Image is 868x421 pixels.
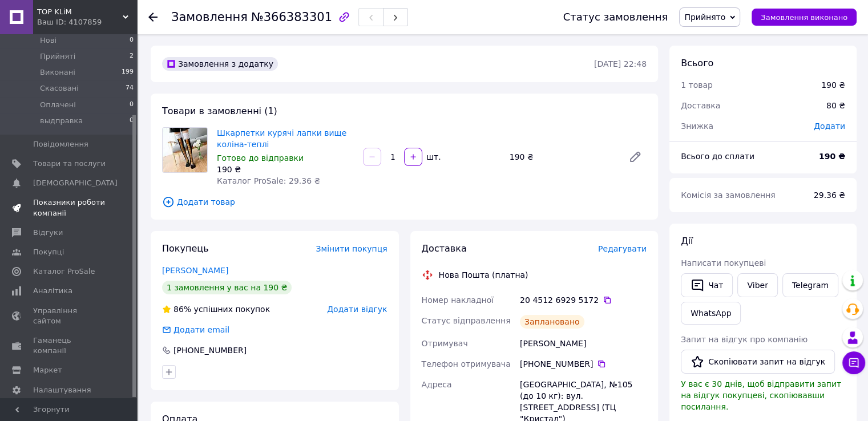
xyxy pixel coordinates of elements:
a: Редагувати [624,145,647,168]
span: Комісія за замовлення [681,191,776,200]
span: Отримувач [422,339,468,348]
span: Відгуки [33,228,63,238]
div: [PHONE_NUMBER] [172,345,248,356]
span: Товари в замовленні (1) [162,106,277,116]
span: Готово до відправки [217,153,304,163]
div: 190 ₴ [821,79,845,91]
div: Нова Пошта (платна) [436,269,531,281]
span: Маркет [33,365,62,375]
span: Показники роботи компанії [33,197,106,218]
div: Додати email [172,324,231,335]
span: Додати товар [162,196,647,208]
span: Доставка [422,243,467,254]
span: Скасовані [40,83,79,94]
span: Змінити покупця [316,244,387,253]
span: Каталог ProSale [33,266,95,277]
span: Додати [814,122,845,131]
span: 1 товар [681,80,713,90]
span: TOP KLiM [37,7,123,17]
span: Управління сайтом [33,306,106,326]
span: Доставка [681,101,720,110]
b: 190 ₴ [819,152,845,161]
span: 199 [122,67,134,78]
span: Покупці [33,247,64,257]
div: 20 4512 6929 5172 [520,294,647,306]
span: выдправка [40,116,83,126]
span: Запит на відгук про компанію [681,335,808,344]
div: 190 ₴ [217,164,354,175]
span: Телефон отримувача [422,359,511,369]
span: Статус відправлення [422,316,511,325]
span: Налаштування [33,385,91,395]
a: Viber [737,273,777,297]
div: 190 ₴ [505,149,619,165]
a: [PERSON_NAME] [162,266,228,275]
a: Telegram [782,273,838,297]
div: [PERSON_NAME] [518,333,649,354]
span: Виконані [40,67,75,78]
span: Каталог ProSale: 29.36 ₴ [217,176,320,185]
span: 0 [130,100,134,110]
span: Всього [681,58,713,68]
span: Нові [40,35,56,46]
span: Аналітика [33,286,72,296]
span: Повідомлення [33,139,88,149]
div: шт. [423,151,442,163]
span: 0 [130,116,134,126]
span: Всього до сплати [681,152,754,161]
button: Чат з покупцем [842,351,865,374]
span: Покупець [162,243,209,254]
div: Повернутися назад [148,11,158,23]
img: Шкарпетки курячі лапки вище коліна-теплі [163,128,207,172]
span: Гаманець компанії [33,335,106,356]
a: Шкарпетки курячі лапки вище коліна-теплі [217,128,346,149]
span: [DEMOGRAPHIC_DATA] [33,178,118,188]
span: У вас є 30 днів, щоб відправити запит на відгук покупцеві, скопіювавши посилання. [681,379,841,411]
span: Знижка [681,122,713,131]
span: Прийняті [40,51,75,62]
span: Додати відгук [327,305,387,314]
span: Адреса [422,380,452,389]
span: 29.36 ₴ [814,191,845,200]
div: [PHONE_NUMBER] [520,358,647,370]
button: Скопіювати запит на відгук [681,350,835,374]
span: Номер накладної [422,295,494,305]
div: Додати email [161,324,231,335]
span: 74 [126,83,134,94]
time: [DATE] 22:48 [594,59,647,68]
div: 1 замовлення у вас на 190 ₴ [162,281,292,294]
a: WhatsApp [681,302,741,325]
span: Оплачені [40,100,76,110]
span: Дії [681,236,693,246]
span: Замовлення виконано [761,13,847,22]
span: №366383301 [251,10,332,24]
div: Замовлення з додатку [162,57,278,71]
div: 80 ₴ [819,93,852,118]
span: 0 [130,35,134,46]
div: успішних покупок [162,303,270,315]
div: Заплановано [520,315,584,329]
button: Чат [681,273,733,297]
span: 86% [173,305,191,314]
button: Замовлення виконано [752,9,857,26]
div: Статус замовлення [563,11,668,23]
span: Замовлення [171,10,248,24]
span: Редагувати [598,244,647,253]
span: Написати покупцеві [681,258,766,268]
span: Товари та послуги [33,159,106,169]
span: Прийнято [684,13,725,22]
span: 2 [130,51,134,62]
div: Ваш ID: 4107859 [37,17,137,27]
